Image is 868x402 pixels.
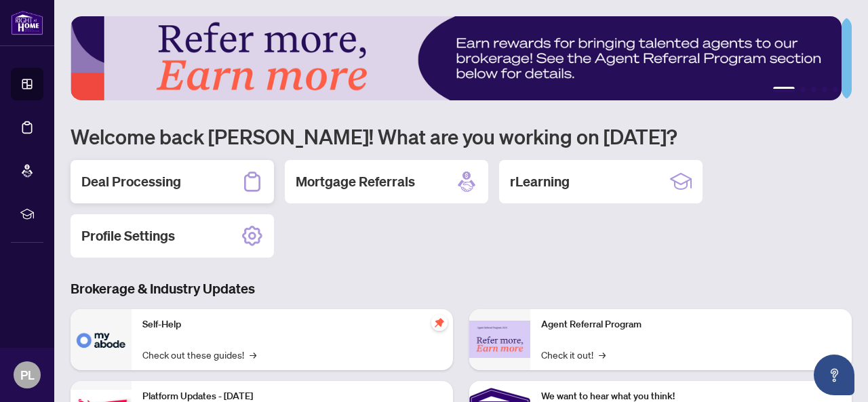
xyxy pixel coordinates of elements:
p: Self-Help [142,317,442,332]
button: 2 [800,87,806,92]
img: Self-Help [71,309,132,370]
span: → [250,347,256,362]
button: Open asap [814,355,854,395]
span: → [599,347,606,362]
span: pushpin [431,315,448,331]
h2: Profile Settings [81,226,175,245]
a: Check it out!→ [541,347,606,362]
h2: Mortgage Referrals [296,172,415,191]
h3: Brokerage & Industry Updates [71,279,852,298]
button: 1 [773,87,795,92]
h2: rLearning [510,172,570,191]
img: Slide 0 [71,16,842,100]
button: 3 [811,87,816,92]
img: logo [11,10,43,35]
img: Agent Referral Program [469,321,530,358]
a: Check out these guides!→ [142,347,256,362]
h1: Welcome back [PERSON_NAME]! What are you working on [DATE]? [71,123,852,149]
p: Agent Referral Program [541,317,841,332]
button: 4 [822,87,827,92]
h2: Deal Processing [81,172,181,191]
span: PL [20,365,35,384]
button: 5 [833,87,838,92]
